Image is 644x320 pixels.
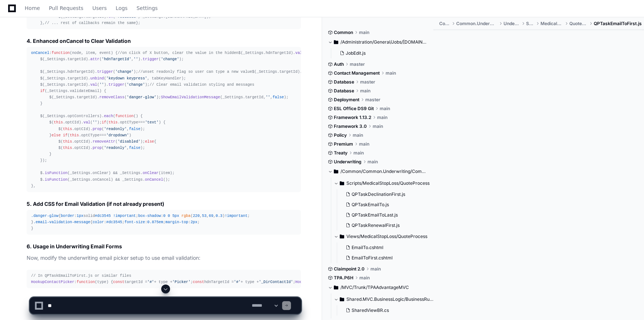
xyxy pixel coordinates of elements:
span: QPTaskEmailTo.js [352,202,389,208]
span: EmailTo.cshtml [352,245,383,251]
span: .email-validation-message [33,220,90,224]
button: QPTaskEmailToLast.js [343,210,425,220]
span: main [359,30,369,35]
button: /Administration/General/Jobs/[DOMAIN_NAME][URL] [328,36,428,48]
span: color [92,220,104,224]
span: optCId [74,146,88,150]
span: Settings [136,6,157,10]
span: each [104,114,113,118]
span: font-size [125,220,145,224]
span: main [360,88,370,94]
span: Database [334,79,354,85]
span: 'hdnTargetId' [102,57,131,61]
span: Framework 1.13.2 [334,115,371,120]
span: // ... rest of callbacks remain the same [45,21,136,25]
span: Pull Requests [49,6,83,10]
span: else [145,139,154,144]
p: Now, modify the underwriting email picker setup to use email validation: [27,254,301,262]
span: optCType [120,120,138,125]
span: '' [99,82,104,87]
span: optCId [74,127,88,131]
span: main [353,150,364,156]
span: Premium [334,141,353,147]
span: 'readonly' [104,127,127,131]
span: QPTaskDeclinationFirst.js [352,191,405,197]
span: false [272,95,284,99]
button: Views/MedicalStopLoss/QuoteProcess [334,231,430,242]
span: 0.875em [147,220,163,224]
span: const [193,280,204,284]
span: onClear [143,171,159,175]
span: if [63,133,67,137]
span: targetId [77,95,95,99]
span: MedicalStopLoss [540,21,563,27]
span: HookupContactPicker [31,280,74,284]
span: 69 [209,214,213,218]
span: //on click of X button, clear the value in the hidden [118,51,238,55]
span: hdnTargetId [266,51,291,55]
h3: 6. Usage in Underwriting Email Forms [27,243,301,250]
span: QPTaskRenewalFirst.js [352,222,400,228]
span: this [70,133,79,137]
span: removeClass [99,95,125,99]
h3: 4. Enhanced onCancel to Clear Validation [27,37,301,45]
span: !important [225,214,248,218]
span: false [129,127,140,131]
span: val [295,51,302,55]
span: main [367,159,378,165]
span: 'change' [161,57,179,61]
span: Database [334,88,354,94]
span: main [370,266,381,272]
textarea: To enrich screen reader interactions, please activate Accessibility in Grammarly extension settings [46,297,250,314]
span: onCancel [31,51,49,55]
span: // Clear email validation styling and messages [149,82,254,87]
span: targetId [245,95,263,99]
span: 0 [168,214,170,218]
span: main [380,106,390,112]
span: '' [133,57,138,61]
span: Logs [116,6,128,10]
span: '#' [147,280,154,284]
span: this [63,127,72,131]
span: type [97,280,106,284]
span: 2px [190,220,197,224]
span: unbind [90,76,104,81]
span: 53 [202,214,206,218]
span: Framework 3.0 [334,123,367,129]
span: optControllers [68,114,99,118]
svg: Directory [334,167,338,176]
span: hdnTargetId [68,69,93,74]
span: onCancel [92,177,111,182]
span: master [360,79,375,85]
span: 5px [172,214,179,218]
span: this [109,120,118,125]
span: HookupPicker [295,280,323,284]
span: const [113,280,125,284]
span: targetId [68,57,86,61]
div: : ( ) { targetId = + type + ; hdnTargetId = + type + ; ({ : targetId, : hdnTargetId, : . . , : , ... [31,273,296,285]
span: Deployment [334,97,359,103]
div: { : solid ; : ( , , , ) ; } { : ; : ; : ; } [31,213,296,232]
span: this [54,120,63,125]
span: trigger [143,57,159,61]
span: val [84,120,90,125]
span: else [51,133,61,137]
span: this [63,146,72,150]
span: Claimpoint 2.0 [334,266,365,272]
button: /MVC/Trunk/TPAAdvantageMVC [328,282,428,293]
span: function [77,280,95,284]
span: validateEmail [70,89,99,93]
span: false [129,146,140,150]
span: targetId [279,69,298,74]
span: prop [92,146,102,150]
span: 220 [193,214,200,218]
span: main [377,115,387,120]
span: trigger [109,82,125,87]
span: #dc3545 [106,220,122,224]
button: /Common/Common.Underwriting/Common.Underwriting.WebUI/Underwriting [328,166,428,177]
span: 'danger-glow' [127,95,156,99]
span: QPTaskEmailToLast.js [352,212,398,218]
span: /Common/Common.Underwriting/Common.Underwriting.WebUI/Underwriting [340,168,428,174]
span: 'readonly' [104,146,127,150]
span: Home [25,6,40,10]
